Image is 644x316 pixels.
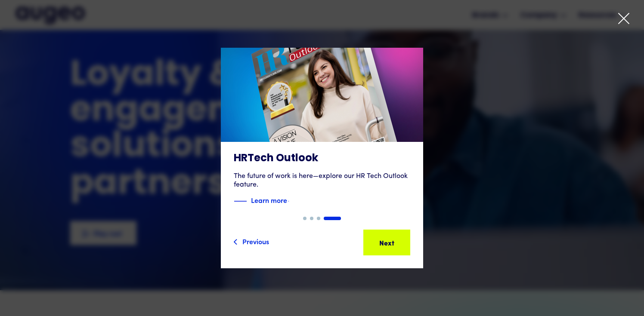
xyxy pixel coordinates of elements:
img: Blue text arrow [288,196,301,206]
div: Previous [242,236,269,246]
div: Show slide 2 of 4 [310,217,313,220]
a: Next [363,230,410,255]
strong: Learn more [251,195,287,205]
img: Blue decorative line [234,196,247,206]
div: The future of work is here—explore our HR Tech Outlook feature. [234,172,410,189]
div: Show slide 3 of 4 [317,217,320,220]
a: HRTech OutlookThe future of work is here—explore our HR Tech Outlook feature.Blue decorative line... [221,48,423,217]
div: Show slide 1 of 4 [303,217,307,220]
h3: HRTech Outlook [234,152,410,165]
div: Show slide 4 of 4 [324,217,341,220]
